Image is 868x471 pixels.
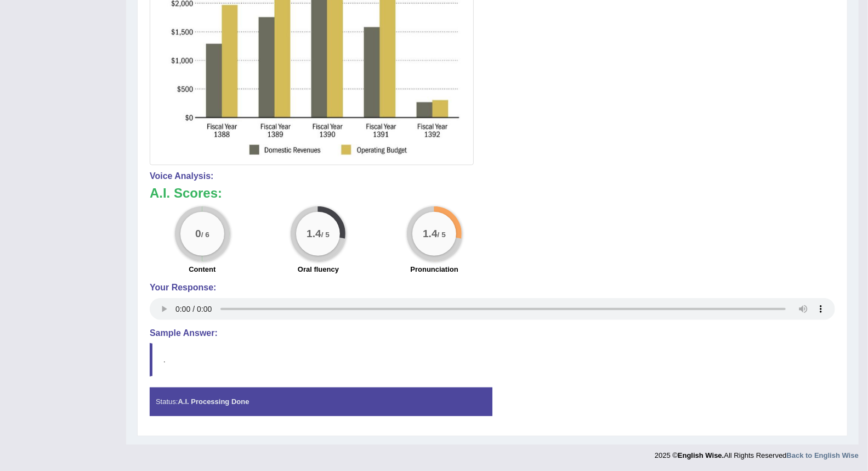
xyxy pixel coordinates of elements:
[150,343,835,377] blockquote: .
[201,231,209,239] small: / 6
[195,228,201,240] big: 0
[150,171,835,181] h4: Voice Analysis:
[423,228,438,240] big: 1.4
[678,451,724,459] strong: English Wise.
[150,283,835,293] h4: Your Response:
[787,451,859,459] a: Back to English Wise
[321,231,330,239] small: / 5
[298,264,339,274] label: Oral fluency
[178,397,249,406] strong: A.I. Processing Done
[150,388,492,416] div: Status:
[150,186,222,200] b: A.I. Scores:
[438,231,446,239] small: / 5
[189,264,215,274] label: Content
[655,445,859,461] div: 2025 © All Rights Reserved
[307,228,322,240] big: 1.4
[150,328,835,338] h4: Sample Answer:
[410,264,458,274] label: Pronunciation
